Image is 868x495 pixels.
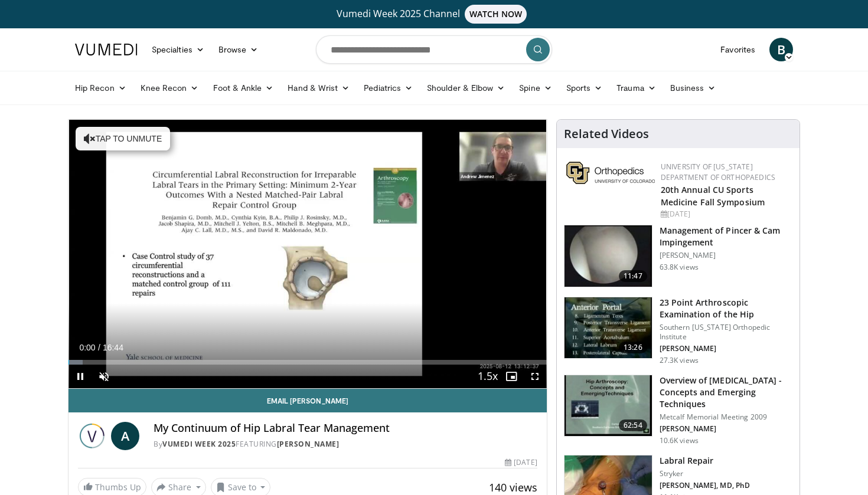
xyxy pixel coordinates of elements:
span: WATCH NOW [465,5,527,24]
span: 140 views [489,480,537,494]
span: 16:44 [103,343,123,352]
button: Unmute [92,365,116,388]
img: 38483_0000_3.png.150x105_q85_crop-smart_upscale.jpg [564,225,652,287]
input: Search topics, interventions [316,35,552,64]
div: By FEATURING [154,439,537,450]
div: Progress Bar [68,360,547,365]
a: [PERSON_NAME] [277,439,340,449]
a: 13:26 23 Point Arthroscopic Examination of the Hip Southern [US_STATE] Orthopedic Institute [PERS... [564,297,792,365]
a: A [111,422,139,450]
span: 62:54 [619,419,647,431]
a: Trauma [609,76,663,100]
a: Vumedi Week 2025 [162,439,236,449]
a: Spine [512,76,559,100]
span: / [98,343,100,352]
p: 27.3K views [660,356,699,365]
a: Pediatrics [357,76,420,100]
a: Vumedi Week 2025 ChannelWATCH NOW [77,5,791,24]
p: 10.6K views [660,436,699,445]
p: [PERSON_NAME], MD, PhD [660,481,750,490]
a: Browse [211,38,266,61]
a: Foot & Ankle [206,76,281,100]
h3: Labral Repair [660,455,750,467]
span: 13:26 [619,342,647,353]
img: 355603a8-37da-49b6-856f-e00d7e9307d3.png.150x105_q85_autocrop_double_scale_upscale_version-0.2.png [566,162,655,184]
a: B [769,38,793,61]
a: Shoulder & Elbow [420,76,512,100]
button: Pause [68,365,92,388]
h4: Related Videos [564,127,649,141]
button: Enable picture-in-picture mode [500,365,523,388]
p: Metcalf Memorial Meeting 2009 [660,412,792,422]
a: Email [PERSON_NAME] [68,389,547,412]
p: 63.8K views [660,263,699,272]
a: Hip Recon [68,76,133,100]
h3: Overview of [MEDICAL_DATA] - Concepts and Emerging Techniques [660,375,792,410]
p: Stryker [660,469,750,478]
a: Sports [559,76,610,100]
span: 0:00 [79,343,95,352]
h3: Management of Pincer & Cam Impingement [660,225,792,248]
a: University of [US_STATE] Department of Orthopaedics [661,162,775,182]
button: Playback Rate [476,365,500,388]
p: Southern [US_STATE] Orthopedic Institute [660,323,792,342]
a: Specialties [145,38,211,61]
video-js: Video Player [68,120,547,389]
a: Knee Recon [133,76,206,100]
button: Tap to unmute [76,127,170,150]
a: 20th Annual CU Sports Medicine Fall Symposium [661,184,765,208]
p: [PERSON_NAME] [660,251,792,260]
img: VuMedi Logo [75,44,138,55]
span: 11:47 [619,270,647,282]
p: [PERSON_NAME] [660,344,792,353]
h3: 23 Point Arthroscopic Examination of the Hip [660,297,792,320]
img: Vumedi Week 2025 [78,422,106,450]
div: [DATE] [505,457,537,468]
a: 11:47 Management of Pincer & Cam Impingement [PERSON_NAME] 63.8K views [564,225,792,287]
a: Favorites [713,38,762,61]
div: [DATE] [661,209,790,219]
img: oa8B-rsjN5HfbTbX4xMDoxOjBrO-I4W8.150x105_q85_crop-smart_upscale.jpg [564,297,652,359]
button: Fullscreen [523,365,547,388]
a: Hand & Wrist [280,76,357,100]
a: Business [663,76,723,100]
p: [PERSON_NAME] [660,424,792,434]
h4: My Continuum of Hip Labral Tear Management [154,422,537,435]
img: 678363_3.png.150x105_q85_crop-smart_upscale.jpg [564,375,652,437]
a: 62:54 Overview of [MEDICAL_DATA] - Concepts and Emerging Techniques Metcalf Memorial Meeting 2009... [564,375,792,445]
